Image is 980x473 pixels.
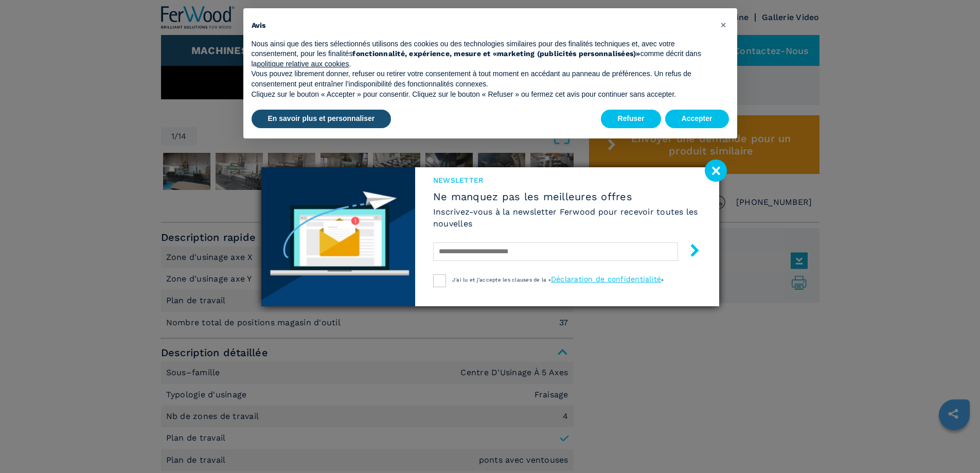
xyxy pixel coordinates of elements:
[716,16,732,33] button: Fermer cet avis
[252,90,712,100] p: Cliquez sur le bouton « Accepter » pour consentir. Cliquez sur le bouton « Refuser » ou fermez ce...
[257,60,349,68] a: politique relative aux cookies
[720,19,726,31] span: ×
[252,69,712,89] p: Vous pouvez librement donner, refuser ou retirer votre consentement à tout moment en accédant au ...
[433,175,701,185] span: Newsletter
[661,277,664,283] span: »
[252,21,712,31] h2: Avis
[261,167,415,306] img: Newsletter image
[452,277,551,283] span: J'ai lu et j'accepte les clauses de la «
[433,206,701,230] h6: Inscrivez-vous à la newsletter Ferwood pour recevoir toutes les nouvelles
[551,275,662,283] a: Déclaration de confidentialité
[665,110,729,128] button: Accepter
[352,49,640,58] strong: fonctionnalité, expérience, mesure et «marketing (publicités personnalisées)»
[252,39,712,69] p: Nous ainsi que des tiers sélectionnés utilisons des cookies ou des technologies similaires pour d...
[678,240,701,264] button: submit-button
[433,190,701,203] span: Ne manquez pas les meilleures offres
[601,110,661,128] button: Refuser
[252,110,391,128] button: En savoir plus et personnaliser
